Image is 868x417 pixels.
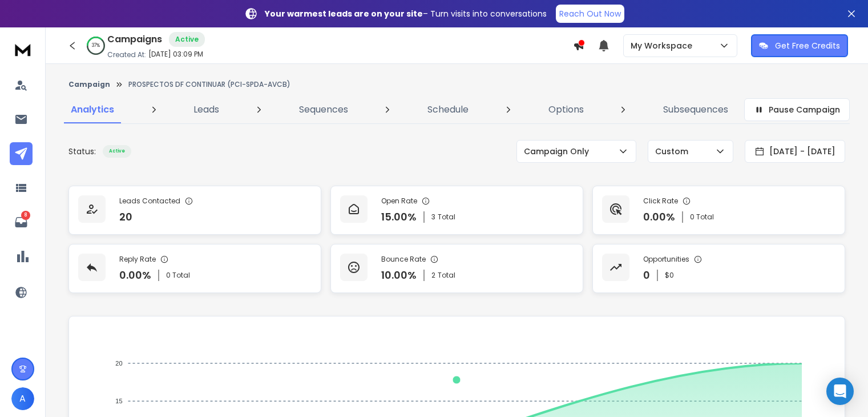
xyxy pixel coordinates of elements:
[655,146,693,157] p: Custom
[542,96,591,123] a: Options
[10,211,33,234] a: 8
[663,103,728,117] p: Subsequences
[381,197,417,206] p: Open Rate
[592,244,845,293] a: Opportunities0$0
[690,212,714,222] p: 0 Total
[265,8,547,19] p: – Turn visits into conversations
[11,387,34,410] button: A
[116,360,123,367] tspan: 20
[119,197,180,206] p: Leads Contacted
[68,244,321,293] a: Reply Rate0.00%0 Total
[643,197,678,206] p: Click Rate
[119,209,132,225] p: 20
[193,103,219,117] p: Leads
[71,103,114,117] p: Analytics
[166,271,190,280] p: 0 Total
[128,80,290,89] p: PROSPECTOS DF CONTINUAR (PCI-SPDA-AVCB)
[107,50,146,59] p: Created At:
[292,96,355,123] a: Sequences
[92,42,100,49] p: 37 %
[381,255,426,264] p: Bounce Rate
[751,34,848,57] button: Get Free Credits
[64,96,121,123] a: Analytics
[592,186,845,235] a: Click Rate0.00%0 Total
[438,212,455,222] span: Total
[643,209,675,225] p: 0.00 %
[68,80,110,89] button: Campaign
[548,103,584,117] p: Options
[330,244,583,293] a: Bounce Rate10.00%2Total
[299,103,348,117] p: Sequences
[427,103,469,117] p: Schedule
[431,212,435,222] span: 3
[381,209,417,225] p: 15.00 %
[421,96,475,123] a: Schedule
[775,40,840,51] p: Get Free Credits
[68,186,321,235] a: Leads Contacted20
[381,267,417,283] p: 10.00 %
[665,271,674,280] p: $ 0
[119,255,156,264] p: Reply Rate
[643,255,689,264] p: Opportunities
[745,140,845,163] button: [DATE] - [DATE]
[21,211,30,220] p: 8
[119,267,151,283] p: 0.00 %
[559,8,621,19] p: Reach Out Now
[631,40,697,51] p: My Workspace
[438,271,455,280] span: Total
[330,186,583,235] a: Open Rate15.00%3Total
[11,39,34,60] img: logo
[68,146,96,157] p: Status:
[826,378,854,405] div: Open Intercom Messenger
[169,32,205,47] div: Active
[187,96,226,123] a: Leads
[524,146,594,157] p: Campaign Only
[107,33,162,46] h1: Campaigns
[431,271,435,280] span: 2
[265,8,423,19] strong: Your warmest leads are on your site
[643,267,650,283] p: 0
[116,398,123,404] tspan: 15
[744,98,850,121] button: Pause Campaign
[656,96,735,123] a: Subsequences
[103,145,131,158] div: Active
[148,50,203,59] p: [DATE] 03:09 PM
[556,5,624,23] a: Reach Out Now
